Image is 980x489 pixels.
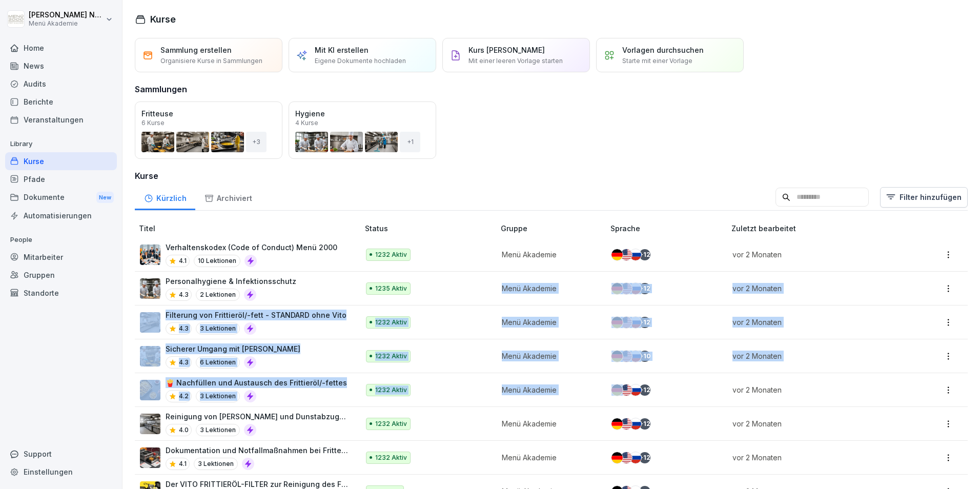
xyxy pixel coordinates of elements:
[315,45,369,55] p: Mit KI erstellen
[166,310,346,320] p: Filterung von Frittieröl/-fett - STANDARD ohne Vito
[611,384,623,396] img: de.svg
[639,384,650,396] div: + 12
[611,452,623,463] img: de.svg
[166,377,347,388] p: 🍟 Nachfüllen und Austausch des Frittieröl/-fettes
[150,12,176,26] h1: Kurse
[196,289,240,301] p: 2 Lektionen
[5,111,117,129] a: Veranstaltungen
[140,346,160,366] img: oyzz4yrw5r2vs0n5ee8wihvj.png
[196,390,240,402] p: 3 Lektionen
[140,380,160,400] img: cuv45xaybhkpnu38aw8lcrqq.png
[5,463,117,481] div: Einstellungen
[611,351,623,362] img: de.svg
[166,343,300,354] p: Sicherer Umgang mit [PERSON_NAME]
[732,384,895,395] p: vor 2 Monaten
[621,317,632,328] img: us.svg
[5,170,117,188] a: Pfade
[194,458,238,470] p: 3 Lektionen
[160,56,262,66] p: Organisiere Kurse in Sammlungen
[375,385,407,395] p: 1232 Aktiv
[502,418,594,429] p: Menü Akademie
[502,384,594,395] p: Menü Akademie
[630,249,641,260] img: ru.svg
[5,248,117,266] a: Mitarbeiter
[140,447,160,468] img: t30obnioake0y3p0okzoia1o.png
[610,223,727,234] p: Sprache
[468,56,563,66] p: Mit einer leeren Vorlage starten
[295,108,430,119] p: Hygiene
[375,419,407,429] p: 1232 Aktiv
[639,351,650,362] div: + 10
[140,244,160,265] img: hh3kvobgi93e94d22i1c6810.png
[196,356,240,369] p: 6 Lektionen
[732,418,895,429] p: vor 2 Monaten
[400,132,420,152] div: + 1
[5,266,117,284] a: Gruppen
[179,290,189,299] p: 4.3
[289,101,436,159] a: Hygiene4 Kurse+1
[179,425,189,435] p: 4.0
[5,207,117,225] a: Automatisierungen
[5,188,117,207] a: DokumenteNew
[141,120,165,126] p: 6 Kurse
[5,93,117,111] div: Berichte
[194,255,240,267] p: 10 Lektionen
[630,452,641,463] img: ru.svg
[732,249,895,260] p: vor 2 Monaten
[502,283,594,294] p: Menü Akademie
[639,452,650,463] div: + 12
[639,418,650,430] div: + 12
[5,39,117,57] a: Home
[375,284,407,293] p: 1235 Aktiv
[468,45,545,55] p: Kurs [PERSON_NAME]
[375,250,407,259] p: 1232 Aktiv
[639,249,650,260] div: + 12
[621,384,632,396] img: us.svg
[135,184,195,210] a: Kürzlich
[732,351,895,361] p: vor 2 Monaten
[135,101,282,159] a: Fritteuse6 Kurse+3
[621,452,632,463] img: us.svg
[621,351,632,362] img: us.svg
[732,317,895,328] p: vor 2 Monaten
[96,192,114,203] div: New
[179,392,189,401] p: 4.2
[166,276,296,287] p: Personalhygiene & Infektionsschutz
[196,424,240,436] p: 3 Lektionen
[732,283,895,294] p: vor 2 Monaten
[5,445,117,463] div: Support
[29,20,104,27] p: Menü Akademie
[621,418,632,430] img: us.svg
[502,452,594,463] p: Menü Akademie
[196,322,240,335] p: 3 Lektionen
[621,249,632,260] img: us.svg
[166,445,349,456] p: Dokumentation und Notfallmaßnahmen bei Fritteusen
[502,317,594,328] p: Menü Akademie
[179,256,187,266] p: 4.1
[179,324,189,333] p: 4.3
[502,249,594,260] p: Menü Akademie
[5,136,117,152] p: Library
[630,384,641,396] img: ru.svg
[732,452,895,463] p: vor 2 Monaten
[611,418,623,430] img: de.svg
[365,223,497,234] p: Status
[166,411,349,422] p: Reinigung von [PERSON_NAME] und Dunstabzugshauben
[140,414,160,434] img: mfnj94a6vgl4cypi86l5ezmw.png
[611,249,623,260] img: de.svg
[880,187,968,208] button: Filter hinzufügen
[622,45,704,55] p: Vorlagen durchsuchen
[5,75,117,93] a: Audits
[375,352,407,361] p: 1232 Aktiv
[611,283,623,294] img: de.svg
[5,57,117,75] a: News
[611,317,623,328] img: de.svg
[5,152,117,170] a: Kurse
[179,459,187,468] p: 4.1
[375,318,407,327] p: 1232 Aktiv
[195,184,261,210] a: Archiviert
